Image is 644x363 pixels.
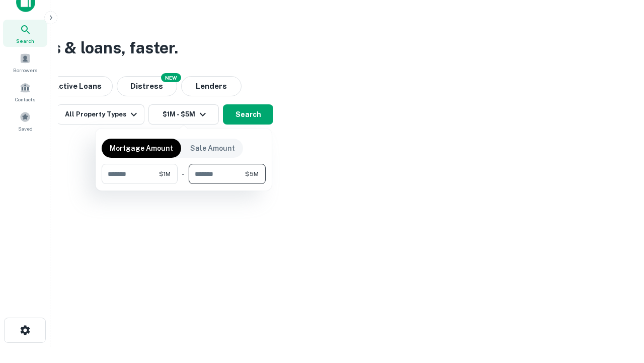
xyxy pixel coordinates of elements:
[159,169,171,178] span: $1M
[594,282,644,331] iframe: Chat Widget
[190,143,235,154] p: Sale Amount
[110,143,173,154] p: Mortgage Amount
[182,164,185,184] div: -
[245,169,259,178] span: $5M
